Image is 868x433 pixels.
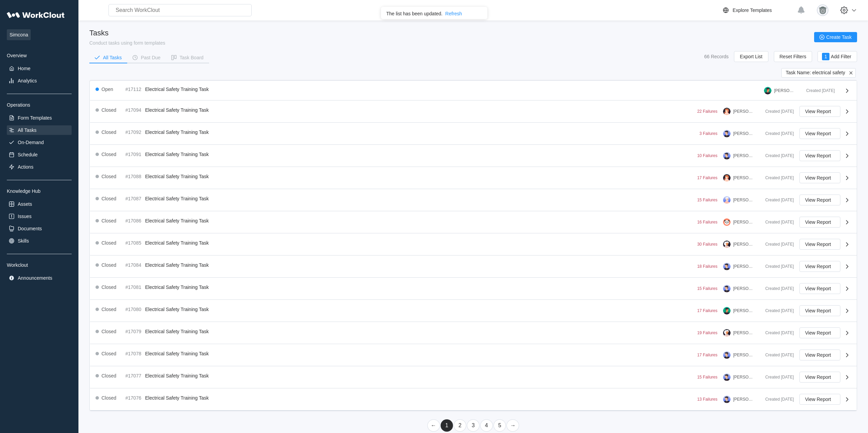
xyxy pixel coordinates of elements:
span: View Report [805,175,831,180]
span: Electrical Safety Training Task [145,87,209,92]
div: Closed [102,174,117,179]
div: 15 Failures [697,375,717,380]
a: Page 2 [454,419,466,432]
span: Electrical Safety Training Task [145,240,209,246]
div: [PERSON_NAME] [733,330,754,335]
div: Analytics [18,78,37,83]
a: Closed#17077Electrical Safety Training Task15 Failures[PERSON_NAME]Created [DATE]View Report [90,366,857,388]
img: user-4.png [723,329,731,337]
div: All Tasks [18,127,36,133]
div: Home [18,66,30,71]
span: Electrical Safety Training Task [145,107,209,113]
div: Created [DATE] [760,242,794,247]
a: Closed#17086Electrical Safety Training Task16 Failures[PERSON_NAME]Created [DATE]View Report [90,211,857,233]
span: Electrical Safety Training Task [145,129,209,135]
div: [PERSON_NAME] [733,153,754,158]
button: View Report [799,106,840,117]
img: user-5.png [723,285,731,292]
button: Create Task [814,32,857,42]
span: Electrical Safety Training Task [145,284,209,290]
div: Created [DATE] [801,88,835,93]
div: Closed [102,284,117,290]
a: Closed#17081Electrical Safety Training Task15 Failures[PERSON_NAME]Created [DATE]View Report [90,278,857,300]
a: Page 5 [494,419,506,432]
button: View Report [799,372,840,383]
div: Created [DATE] [760,286,794,291]
div: Created [DATE] [760,175,794,180]
img: user-2.png [723,108,731,115]
img: user-5.png [723,263,731,270]
a: Form Templates [7,113,72,123]
div: 17 Failures [697,308,717,313]
button: Reset Filters [774,51,812,62]
a: Closed#17085Electrical Safety Training Task30 Failures[PERSON_NAME]Created [DATE]View Report [90,233,857,256]
img: user-5.png [723,396,731,403]
a: Assets [7,199,72,209]
div: Created [DATE] [760,397,794,402]
div: #17094 [126,107,143,113]
a: Closed#17076Electrical Safety Training Task13 Failures[PERSON_NAME]Created [DATE]View Report [90,388,857,411]
div: Created [DATE] [760,308,794,313]
a: Issues [7,212,72,221]
div: All Tasks [103,55,122,60]
a: Next page [506,419,519,432]
div: 19 Failures [697,330,717,335]
div: [PERSON_NAME] [733,131,754,136]
span: Export List [740,54,762,59]
div: Closed [102,395,117,401]
div: Closed [102,351,117,356]
div: Skills [18,238,29,244]
a: Closed#17088Electrical Safety Training Task17 Failures[PERSON_NAME]Created [DATE]View Report [90,167,857,189]
a: Closed#17080Electrical Safety Training Task17 Failures[PERSON_NAME]Created [DATE]View Report [90,300,857,322]
div: [PERSON_NAME] [733,264,754,269]
a: Previous page [427,419,440,432]
span: View Report [805,286,831,291]
button: View Report [799,150,840,161]
div: Closed [102,329,117,334]
div: Created [DATE] [760,330,794,335]
div: Created [DATE] [760,220,794,225]
div: #17112 [126,87,143,92]
div: [PERSON_NAME] [733,397,754,402]
span: View Report [805,242,831,247]
div: Closed [102,196,117,201]
div: Explore Templates [733,7,772,13]
button: View Report [799,172,840,183]
div: Form Templates [18,115,52,121]
span: Add Filter [831,54,851,59]
span: Electrical Safety Training Task [145,307,209,312]
a: Page 3 [467,419,480,432]
div: Task Board [180,55,204,60]
div: Past Due [141,55,161,60]
a: Closed#17087Electrical Safety Training Task15 Failures[PERSON_NAME]Created [DATE]View Report [90,189,857,211]
input: Search WorkClout [108,4,252,16]
span: View Report [805,220,831,225]
span: Electrical Safety Training Task [145,262,209,268]
div: 18 Failures [697,264,717,269]
div: Created [DATE] [760,153,794,158]
div: Created [DATE] [760,198,794,202]
span: Electrical Safety Training Task [145,395,209,401]
span: View Report [805,397,831,402]
span: Electrical Safety Training Task [145,329,209,334]
div: #17092 [126,129,143,135]
div: [PERSON_NAME] [774,88,795,93]
div: Overview [7,53,72,58]
span: Reset Filters [780,54,807,59]
button: View Report [799,327,840,338]
span: Electrical Safety Training Task [145,218,209,223]
div: 22 Failures [697,109,717,114]
div: 15 Failures [697,286,717,291]
div: #17085 [126,240,143,246]
button: Task Board [166,52,209,63]
div: #17076 [126,395,143,401]
div: Schedule [18,152,38,157]
div: Conduct tasks using form templates [89,40,165,46]
div: #17084 [126,262,143,268]
div: #17081 [126,284,143,290]
span: View Report [805,109,831,114]
a: Explore Templates [722,6,794,14]
div: Announcements [18,275,52,281]
div: 15 Failures [697,198,717,202]
span: View Report [805,198,831,202]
